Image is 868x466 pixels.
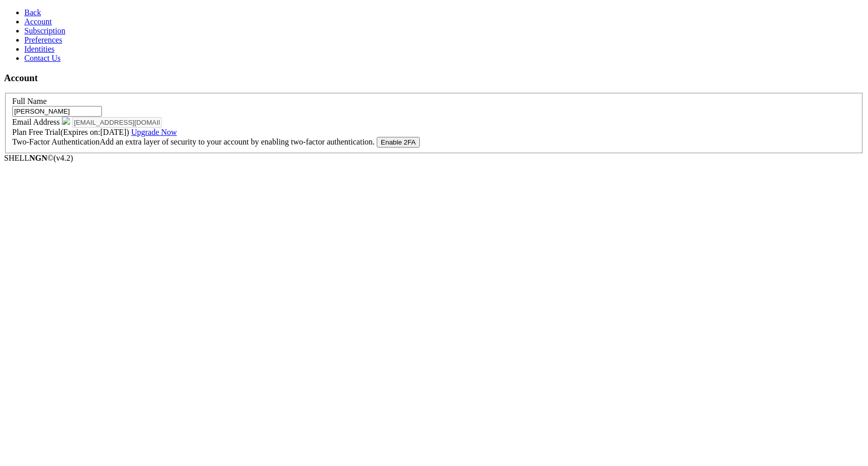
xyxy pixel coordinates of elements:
a: Account [24,17,52,26]
label: Email Address [12,118,72,126]
label: Full Name [12,97,47,105]
a: Contact Us [24,54,61,62]
button: Enable 2FA [377,137,420,148]
label: Two-Factor Authentication [12,137,377,146]
label: Plan [12,128,177,136]
span: Add an extra layer of security to your account by enabling two-factor authentication. [100,137,375,146]
a: Preferences [24,35,62,44]
input: Full Name [12,106,102,117]
a: Subscription [24,26,65,35]
h3: Account [4,73,864,84]
span: SHELL © [4,154,73,162]
a: Identities [24,45,55,53]
span: Free Trial (Expires on: [DATE] ) [28,128,176,136]
a: Upgrade Now [131,128,177,136]
a: Back [24,8,41,17]
span: 4.2.0 [54,154,74,162]
img: google-icon.svg [62,117,70,125]
b: NGN [29,154,48,162]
